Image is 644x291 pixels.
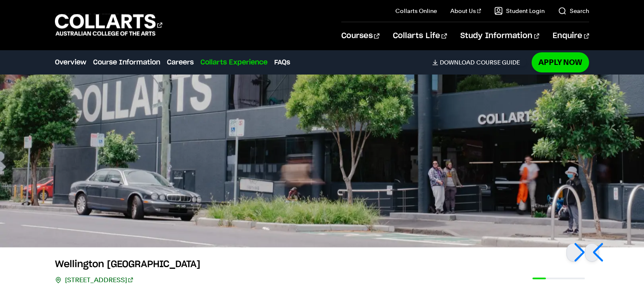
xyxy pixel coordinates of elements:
span: Download [440,59,475,66]
a: Course Information [93,57,160,67]
a: Apply Now [532,52,589,72]
a: FAQs [274,57,290,67]
a: Collarts Life [393,22,447,50]
a: Collarts Experience [200,57,267,67]
div: Go to homepage [55,13,162,37]
h3: Wellington [GEOGRAPHIC_DATA] [55,258,200,271]
a: Student Login [494,7,545,15]
a: Overview [55,57,86,67]
a: [STREET_ADDRESS] [65,274,133,286]
a: Collarts Online [395,7,437,15]
a: Courses [341,22,379,50]
a: Enquire [553,22,589,50]
a: Study Information [460,22,539,50]
a: About Us [450,7,481,15]
a: Search [558,7,589,15]
a: Careers [167,57,194,67]
a: DownloadCourse Guide [432,59,527,66]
